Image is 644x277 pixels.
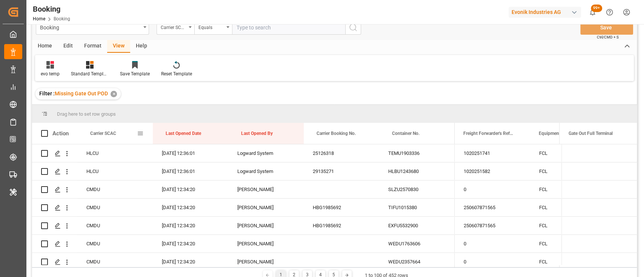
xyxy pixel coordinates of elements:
[455,144,530,162] div: 1020251741
[530,235,606,253] div: FCL
[32,144,455,162] div: Press SPACE to select this row.
[463,131,514,136] span: Freight Forwarder's Reference No.
[304,144,379,162] div: 25126318
[33,16,45,21] a: Home
[228,235,304,253] div: [PERSON_NAME]
[77,217,153,234] div: CMDU
[561,144,637,162] div: Press SPACE to select this row.
[57,111,116,117] span: Drag here to set row groups
[455,217,530,234] div: 250607871565
[228,181,304,198] div: [PERSON_NAME]
[241,131,273,136] span: Last Opened By
[379,199,455,216] div: TIFU1015380
[153,144,228,162] div: [DATE] 12:36:01
[304,217,379,234] div: HBG1985692
[530,253,606,271] div: FCL
[379,181,455,198] div: SLZU2570830
[530,199,606,216] div: FCL
[77,199,153,216] div: CMDU
[39,90,55,96] span: Filter :
[77,181,153,198] div: CMDU
[198,22,224,31] div: Equals
[32,199,455,217] div: Press SPACE to select this row.
[228,253,304,271] div: [PERSON_NAME]
[153,181,228,198] div: [DATE] 12:34:20
[561,235,637,253] div: Press SPACE to select this row.
[77,144,153,162] div: HLCU
[153,199,228,216] div: [DATE] 12:34:20
[41,70,60,77] div: evo temp
[130,40,153,53] div: Help
[228,217,304,234] div: [PERSON_NAME]
[379,162,455,180] div: HLBU1243680
[561,253,637,271] div: Press SPACE to select this row.
[71,70,109,77] div: Standard Templates
[379,217,455,234] div: EXFU5532900
[591,5,602,12] span: 99+
[32,217,455,235] div: Press SPACE to select this row.
[77,253,153,271] div: CMDU
[317,131,356,136] span: Carrier Booking No.
[228,144,304,162] div: Logward System
[561,181,637,199] div: Press SPACE to select this row.
[584,4,601,21] button: show 144 new notifications
[601,4,618,21] button: Help Center
[58,40,78,53] div: Edit
[228,199,304,216] div: [PERSON_NAME]
[561,217,637,235] div: Press SPACE to select this row.
[379,253,455,271] div: WEDU2357664
[379,235,455,253] div: WEDU1763606
[166,131,201,136] span: Last Opened Date
[107,40,130,53] div: View
[33,3,70,15] div: Booking
[194,20,232,35] button: open menu
[455,235,530,253] div: 0
[52,130,69,137] div: Action
[32,40,58,53] div: Home
[77,162,153,180] div: HLCU
[455,199,530,216] div: 250607871565
[78,40,107,53] div: Format
[509,7,581,18] div: Evonik Industries AG
[455,253,530,271] div: 0
[379,144,455,162] div: TEMU1903336
[228,162,304,180] div: Logward System
[304,162,379,180] div: 29135271
[157,20,194,35] button: open menu
[580,20,633,35] button: Save
[32,235,455,253] div: Press SPACE to select this row.
[539,131,572,136] span: Equipment Type
[530,162,606,180] div: FCL
[40,22,141,32] div: Booking
[120,70,150,77] div: Save Template
[55,90,108,96] span: Missing Gate Out POD
[36,20,149,35] button: open menu
[530,144,606,162] div: FCL
[32,162,455,181] div: Press SPACE to select this row.
[530,217,606,234] div: FCL
[455,162,530,180] div: 1020251582
[304,199,379,216] div: HBG1985692
[153,235,228,253] div: [DATE] 12:34:20
[392,131,420,136] span: Container No.
[530,181,606,198] div: FCL
[509,5,584,19] button: Evonik Industries AG
[597,34,619,40] span: Ctrl/CMD + S
[161,70,192,77] div: Reset Template
[455,181,530,198] div: 0
[561,199,637,217] div: Press SPACE to select this row.
[569,131,613,136] span: Gate Out Full Terminal
[32,253,455,271] div: Press SPACE to select this row.
[345,20,361,35] button: search button
[90,131,116,136] span: Carrier SCAC
[232,20,345,35] input: Type to search
[111,91,117,97] div: ✕
[153,253,228,271] div: [DATE] 12:34:20
[561,162,637,181] div: Press SPACE to select this row.
[77,235,153,253] div: CMDU
[161,22,186,31] div: Carrier SCAC
[153,162,228,180] div: [DATE] 12:36:01
[153,217,228,234] div: [DATE] 12:34:20
[32,181,455,199] div: Press SPACE to select this row.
